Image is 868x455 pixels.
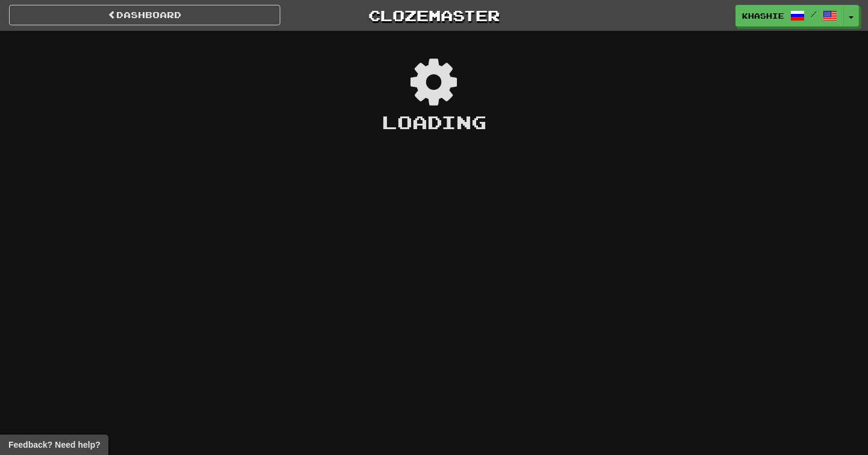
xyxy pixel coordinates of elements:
[9,5,280,25] a: Dashboard
[735,5,844,27] a: Khashie /
[298,5,570,26] a: Clozemaster
[742,10,784,21] span: Khashie
[811,10,817,18] span: /
[8,439,100,451] span: Open feedback widget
